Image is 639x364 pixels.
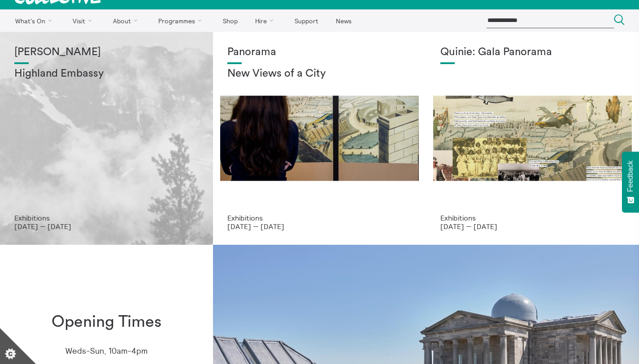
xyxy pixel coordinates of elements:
[14,68,199,80] h2: Highland Embassy
[65,347,148,356] p: Weds-Sun, 10am-4pm
[227,214,412,222] p: Exhibitions
[213,32,426,245] a: Collective Panorama June 2025 small file 8 Panorama New Views of a City Exhibitions [DATE] — [DATE]
[14,46,199,59] h1: [PERSON_NAME]
[440,222,625,230] p: [DATE] — [DATE]
[328,9,359,32] a: News
[626,160,635,192] span: Feedback
[227,222,412,230] p: [DATE] — [DATE]
[215,9,245,32] a: Shop
[426,32,639,245] a: Josie Vallely Quinie: Gala Panorama Exhibitions [DATE] — [DATE]
[65,9,104,32] a: Visit
[227,46,412,59] h1: Panorama
[14,214,199,222] p: Exhibitions
[248,9,285,32] a: Hire
[14,222,199,230] p: [DATE] — [DATE]
[52,313,161,331] h1: Opening Times
[7,9,63,32] a: What's On
[622,152,639,212] button: Feedback - Show survey
[440,214,625,222] p: Exhibitions
[227,68,412,80] h2: New Views of a City
[440,46,625,59] h1: Quinie: Gala Panorama
[105,9,149,32] a: About
[151,9,213,32] a: Programmes
[287,9,326,32] a: Support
